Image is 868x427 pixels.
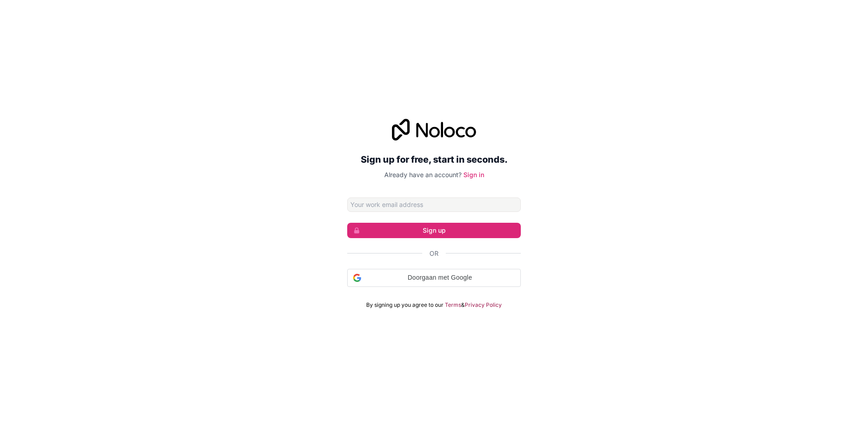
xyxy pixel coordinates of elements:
[343,286,525,306] iframe: Knop Inloggen met Google
[384,171,462,178] span: Already have an account?
[347,269,521,287] div: Doorgaan met Google
[365,273,515,282] span: Doorgaan met Google
[347,151,521,168] h2: Sign up for free, start in seconds.
[429,249,439,258] span: Or
[347,197,521,212] input: Email address
[347,223,521,238] button: Sign up
[463,171,484,178] a: Sign in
